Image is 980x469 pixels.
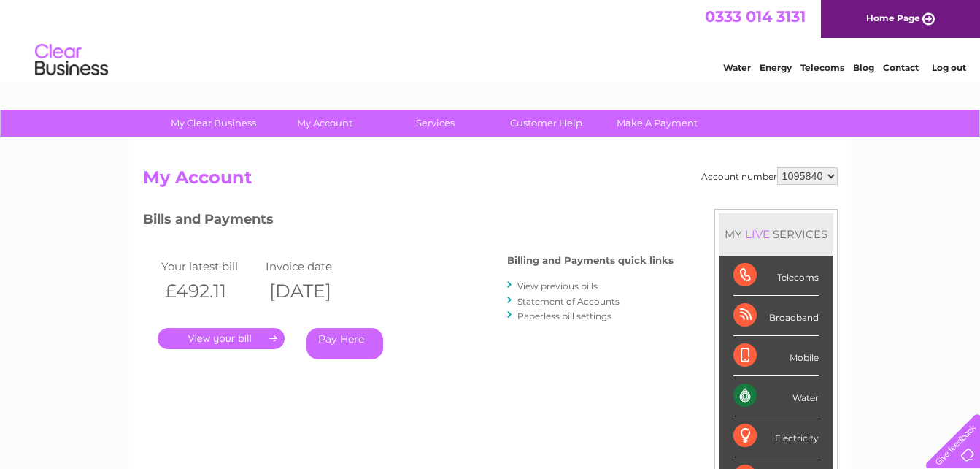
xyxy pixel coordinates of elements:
a: Blog [853,62,874,73]
td: Your latest bill [158,256,263,276]
th: [DATE] [262,276,367,306]
a: Pay Here [306,328,383,359]
div: Electricity [733,416,819,457]
a: Contact [883,62,919,73]
div: Broadband [733,296,819,336]
div: Mobile [733,336,819,376]
a: View previous bills [517,281,598,291]
a: 0333 014 3131 [705,7,806,26]
div: LIVE [742,227,773,241]
a: Statement of Accounts [517,296,620,307]
a: Log out [932,62,966,73]
a: Telecoms [800,62,844,73]
a: My Clear Business [153,110,274,137]
a: Water [723,62,751,73]
div: MY SERVICES [719,213,833,255]
h2: My Account [143,167,838,195]
a: Make A Payment [597,110,717,137]
div: Water [733,376,819,416]
a: Customer Help [486,110,606,137]
img: logo.png [34,38,109,83]
div: Clear Business is a trading name of Verastar Limited (registered in [GEOGRAPHIC_DATA] No. 3667643... [146,8,836,71]
div: Telecoms [733,256,819,296]
a: Energy [760,62,792,73]
h4: Billing and Payments quick links [507,255,674,266]
a: My Account [264,110,385,137]
a: Services [375,110,495,137]
h3: Bills and Payments [143,209,674,234]
a: . [158,328,285,349]
div: Account number [701,167,838,185]
a: Paperless bill settings [517,310,611,321]
th: £492.11 [158,276,263,306]
td: Invoice date [262,256,367,276]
